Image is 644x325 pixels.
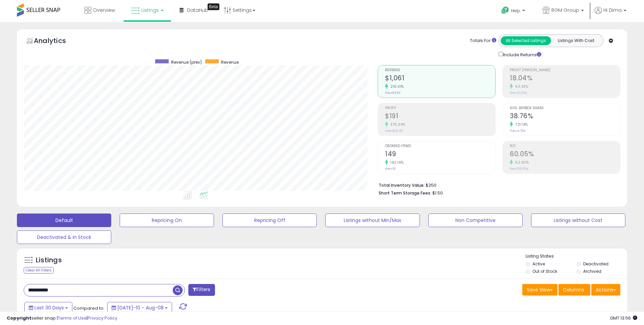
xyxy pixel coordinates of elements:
[120,214,214,227] button: Repricing On
[34,304,64,311] span: Last 30 Days
[510,150,620,159] h2: 60.05%
[7,315,31,321] strong: Copyright
[221,59,239,65] span: Revenue
[73,305,104,311] span: Compared to:
[379,190,431,196] b: Short Term Storage Fees:
[583,261,609,267] label: Deactivated
[522,284,557,296] button: Save View
[385,74,495,83] h2: $1,061
[591,284,620,296] button: Actions
[171,59,202,65] span: Revenue (prev)
[107,302,172,313] button: [DATE]-10 - Aug-08
[510,91,527,95] small: Prev: 12.00%
[379,182,425,188] b: Total Inventory Value:
[325,214,420,227] button: Listings without Min/Max
[385,68,495,72] span: Revenue
[379,181,615,189] li: $250
[432,190,443,196] span: $1.50
[388,122,406,127] small: 375.09%
[513,160,529,165] small: 62.60%
[513,122,528,127] small: 721.19%
[501,6,509,15] i: Get Help
[34,36,79,47] h5: Analytics
[610,315,637,321] span: 2025-09-8 13:56 GMT
[222,214,317,227] button: Repricing Off
[385,167,396,171] small: Prev: 51
[117,304,164,311] span: [DATE]-10 - Aug-08
[385,150,495,159] h2: 149
[511,8,520,14] span: Help
[24,267,54,273] div: Clear All Filters
[563,286,584,293] span: Columns
[526,253,627,260] p: Listing States:
[385,144,495,148] span: Ordered Items
[88,315,117,321] a: Privacy Policy
[17,230,111,244] button: Deactivated & In Stock
[385,129,403,133] small: Prev: $40.30
[595,7,626,22] a: Hi Dima
[494,50,549,58] div: Include Returns
[385,106,495,110] span: Profit
[428,214,523,227] button: Non Competitive
[17,214,111,227] button: Default
[496,1,532,22] a: Help
[188,284,215,296] button: Filters
[603,7,622,14] span: Hi Dima
[532,261,545,267] label: Active
[388,84,404,89] small: 216.01%
[470,38,496,44] div: Totals For
[532,268,557,274] label: Out of Stock
[501,36,551,45] button: All Selected Listings
[510,112,620,121] h2: 38.76%
[7,315,117,322] div: seller snap | |
[36,256,62,265] h5: Listings
[510,68,620,72] span: Profit [PERSON_NAME]
[388,160,404,165] small: 192.16%
[583,268,601,274] label: Archived
[510,74,620,83] h2: 18.04%
[513,84,528,89] small: 50.33%
[531,214,625,227] button: Listings without Cost
[558,284,590,296] button: Columns
[93,7,115,14] span: Overview
[385,112,495,121] h2: $191
[208,3,219,10] div: Tooltip anchor
[141,7,159,14] span: Listings
[187,7,208,14] span: DataHub
[510,144,620,148] span: ROI
[551,7,579,14] span: RGM Group
[510,106,620,110] span: Avg. Buybox Share
[551,36,601,45] button: Listings With Cost
[24,302,72,313] button: Last 30 Days
[385,91,400,95] small: Prev: $336
[510,167,528,171] small: Prev: 36.93%
[58,315,87,321] a: Terms of Use
[510,129,525,133] small: Prev: 4.72%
